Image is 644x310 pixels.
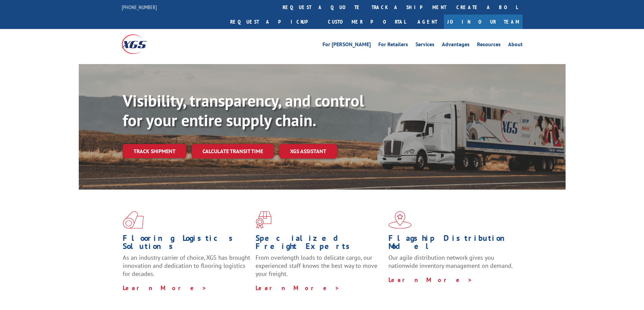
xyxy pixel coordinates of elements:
a: Services [415,42,434,49]
h1: Flooring Logistics Solutions [123,234,251,254]
a: For [PERSON_NAME] [323,42,371,49]
a: Agent [411,15,444,29]
a: Resources [477,42,501,49]
a: [PHONE_NUMBER] [122,4,157,10]
img: xgs-icon-total-supply-chain-intelligence-red [123,211,144,229]
a: Advantages [442,42,470,49]
b: Visibility, transparency, and control for your entire supply chain. [123,90,364,131]
a: Learn More > [256,284,340,292]
img: xgs-icon-flagship-distribution-model-red [388,211,412,229]
span: As an industry carrier of choice, XGS has brought innovation and dedication to flooring logistics... [123,254,250,278]
a: XGS ASSISTANT [279,144,337,159]
a: Track shipment [123,144,186,158]
a: About [508,42,523,49]
a: Request a pickup [225,15,323,29]
span: Our agile distribution network gives you nationwide inventory management on demand. [388,254,513,270]
a: For Retailers [378,42,408,49]
h1: Flagship Distribution Model [388,234,516,254]
a: Calculate transit time [192,144,274,159]
a: Join Our Team [444,15,523,29]
a: Learn More > [123,284,207,292]
p: From overlength loads to delicate cargo, our experienced staff knows the best way to move your fr... [256,254,383,284]
h1: Specialized Freight Experts [256,234,383,254]
a: Learn More > [388,276,473,284]
img: xgs-icon-focused-on-flooring-red [256,211,271,229]
a: Customer Portal [323,15,411,29]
